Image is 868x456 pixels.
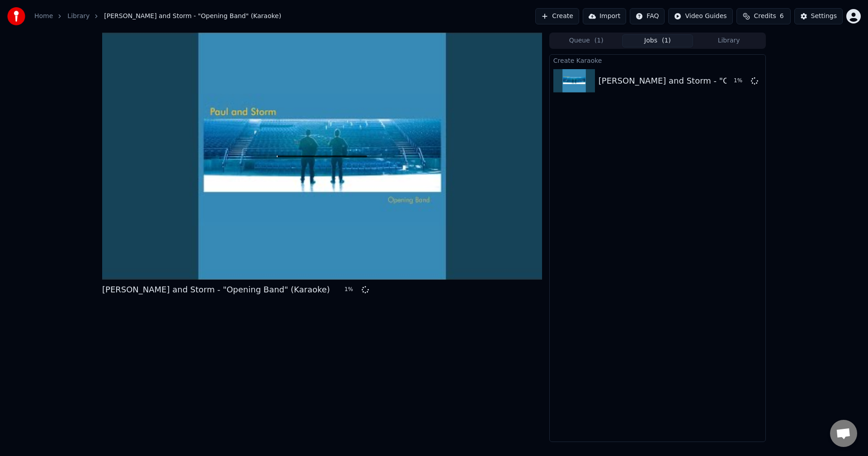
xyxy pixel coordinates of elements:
[622,34,693,47] button: Jobs
[535,8,579,24] button: Create
[594,36,604,45] span: ( 1 )
[780,12,784,21] span: 6
[34,12,281,21] nav: breadcrumb
[7,7,25,25] img: youka
[794,8,843,24] button: Settings
[550,55,765,66] div: Create Karaoke
[583,8,626,24] button: Import
[662,36,671,45] span: ( 1 )
[104,12,281,21] span: [PERSON_NAME] and Storm - "Opening Band" (Karaoke)
[734,77,747,85] div: 1 %
[551,34,622,47] button: Queue
[811,12,837,21] div: Settings
[830,420,857,447] a: Open chat
[736,8,791,24] button: Credits6
[344,286,358,293] div: 1 %
[754,12,776,21] span: Credits
[668,8,732,24] button: Video Guides
[102,283,330,296] div: [PERSON_NAME] and Storm - "Opening Band" (Karaoke)
[693,34,764,47] button: Library
[67,12,90,21] a: Library
[599,75,826,87] div: [PERSON_NAME] and Storm - "Opening Band" (Karaoke)
[34,12,53,21] a: Home
[630,8,665,24] button: FAQ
